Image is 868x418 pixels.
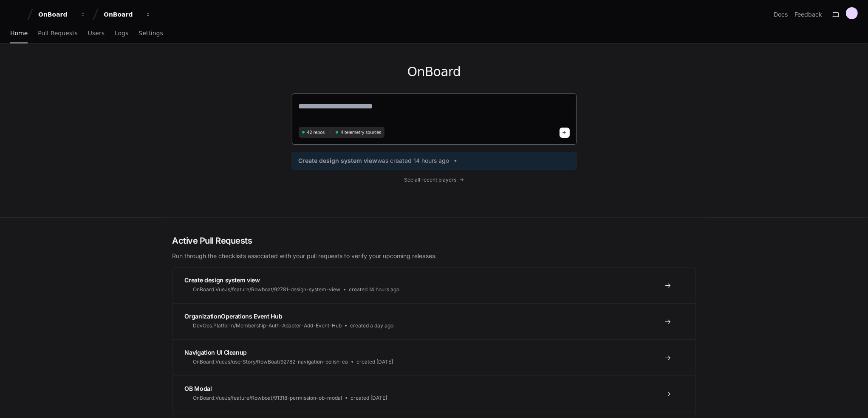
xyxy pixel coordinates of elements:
[173,339,696,375] a: Navigation UI CleanupOnBoard.VueJs/userStory/RowBoat/92782-navigation-polish-eacreated [DATE]
[104,10,140,19] div: OnBoard
[193,286,341,293] span: OnBoard.VueJs/feature/Rowboat/92781-design-system-view
[794,10,822,19] button: Feedback
[173,267,696,303] a: Create design system viewOnBoard.VueJs/feature/Rowboat/92781-design-system-viewcreated 14 hours ago
[38,24,77,43] a: Pull Requests
[10,31,28,36] span: Home
[351,322,394,329] span: created a day ago
[172,252,696,260] p: Run through the checklists associated with your pull requests to verify your upcoming releases.
[185,349,247,356] span: Navigation UI Cleanup
[115,24,128,43] a: Logs
[404,176,456,183] span: See all recent players
[185,276,260,284] span: Create design system view
[139,31,163,36] span: Settings
[341,129,381,136] span: 4 telemetry sources
[10,24,28,43] a: Home
[299,156,378,165] span: Create design system view
[100,7,155,22] button: OnBoard
[349,286,400,293] span: created 14 hours ago
[88,31,105,36] span: Users
[299,156,570,165] a: Create design system viewwas created 14 hours ago
[351,395,387,401] span: created [DATE]
[291,64,577,80] h1: OnBoard
[115,31,128,36] span: Logs
[357,358,393,365] span: created [DATE]
[378,156,450,165] span: was created 14 hours ago
[139,24,163,43] a: Settings
[88,24,105,43] a: Users
[291,176,577,183] a: See all recent players
[193,322,342,329] span: DevOps.Platform/Membership-Auth-Adapter-Add-Event-Hub
[185,313,283,320] span: OrganizationOperations Event Hub
[38,31,77,36] span: Pull Requests
[172,235,696,247] h2: Active Pull Requests
[185,385,212,392] span: OB Modal
[193,395,342,401] span: OnBoard.VueJs/feature/Rowboat/91318-permission-ob-modal
[307,129,325,136] span: 42 repos
[193,358,348,365] span: OnBoard.VueJs/userStory/RowBoat/92782-navigation-polish-ea
[35,7,89,22] button: OnBoard
[774,10,788,19] a: Docs
[173,375,696,412] a: OB ModalOnBoard.VueJs/feature/Rowboat/91318-permission-ob-modalcreated [DATE]
[173,303,696,339] a: OrganizationOperations Event HubDevOps.Platform/Membership-Auth-Adapter-Add-Event-Hubcreated a da...
[38,10,75,19] div: OnBoard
